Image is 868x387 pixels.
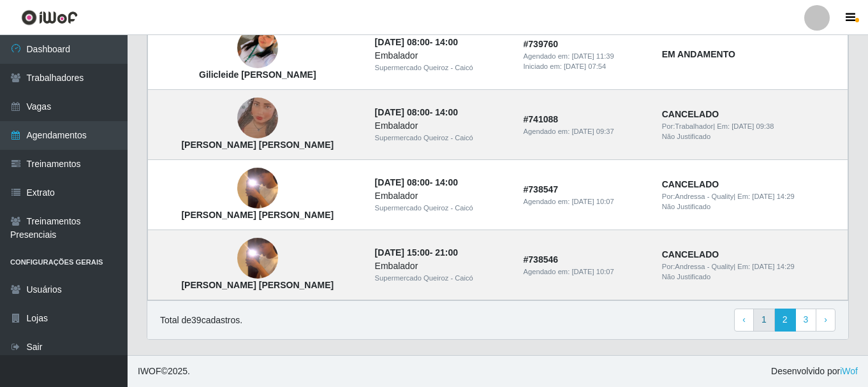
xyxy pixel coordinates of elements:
[662,272,840,282] div: Não Justificado
[375,107,430,117] time: [DATE] 08:00
[662,109,719,119] strong: CANCELADO
[375,133,508,143] div: Supermercado Queiroz - Caicó
[375,62,508,73] div: Supermercado Queiroz - Caicó
[824,314,827,325] span: ›
[571,52,614,60] time: [DATE] 11:39
[375,177,430,187] time: [DATE] 08:00
[524,61,647,72] div: Iniciado em:
[435,107,458,117] time: 14:00
[138,366,161,376] span: IWOF
[375,189,508,203] div: Embalador
[662,249,719,259] strong: CANCELADO
[237,213,278,303] img: Harlley Gean Santos de Farias
[237,12,278,85] img: Gilicleide Chirle de Lucena
[524,51,647,62] div: Agendado em:
[662,261,840,272] div: | Em:
[840,366,858,376] a: iWof
[435,247,458,258] time: 21:00
[524,39,559,49] strong: # 739760
[181,140,334,150] strong: [PERSON_NAME] [PERSON_NAME]
[662,201,840,212] div: Não Justificado
[435,37,458,47] time: 14:00
[774,309,796,332] a: 2
[662,122,713,130] span: Por: Trabalhador
[375,259,508,273] div: Embalador
[375,49,508,62] div: Embalador
[524,184,559,194] strong: # 738547
[564,62,606,70] time: [DATE] 07:54
[662,121,840,132] div: | Em:
[375,107,458,117] strong: -
[375,247,458,258] strong: -
[21,10,78,26] img: CoreUI Logo
[237,143,278,233] img: Harlley Gean Santos de Farias
[138,365,190,378] span: © 2025 .
[524,126,647,137] div: Agendado em:
[375,177,458,187] strong: -
[375,247,430,258] time: [DATE] 15:00
[375,203,508,214] div: Supermercado Queiroz - Caicó
[816,309,835,332] a: Next
[571,128,614,135] time: [DATE] 09:37
[181,210,334,220] strong: [PERSON_NAME] [PERSON_NAME]
[375,119,508,133] div: Embalador
[662,131,840,142] div: Não Justificado
[435,177,458,187] time: 14:00
[752,193,794,200] time: [DATE] 14:29
[375,37,430,47] time: [DATE] 08:00
[181,280,334,290] strong: [PERSON_NAME] [PERSON_NAME]
[732,122,774,130] time: [DATE] 09:38
[375,37,458,47] strong: -
[662,49,735,59] strong: EM ANDAMENTO
[237,73,278,163] img: Heloísa Patrícia Fernandes Barbosa
[160,314,242,327] p: Total de 39 cadastros.
[662,191,840,202] div: | Em:
[734,309,754,332] a: Previous
[571,268,614,275] time: [DATE] 10:07
[662,263,734,270] span: Por: Andressa - Quality
[752,263,794,270] time: [DATE] 14:29
[742,314,746,325] span: ‹
[524,196,647,207] div: Agendado em:
[199,69,316,80] strong: Gilicleide [PERSON_NAME]
[734,309,835,332] nav: pagination
[524,114,559,124] strong: # 741088
[662,193,734,200] span: Por: Andressa - Quality
[771,365,858,378] span: Desenvolvido por
[795,309,817,332] a: 3
[375,273,508,284] div: Supermercado Queiroz - Caicó
[524,254,559,265] strong: # 738546
[571,198,614,205] time: [DATE] 10:07
[524,267,647,277] div: Agendado em:
[662,179,719,189] strong: CANCELADO
[753,309,775,332] a: 1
